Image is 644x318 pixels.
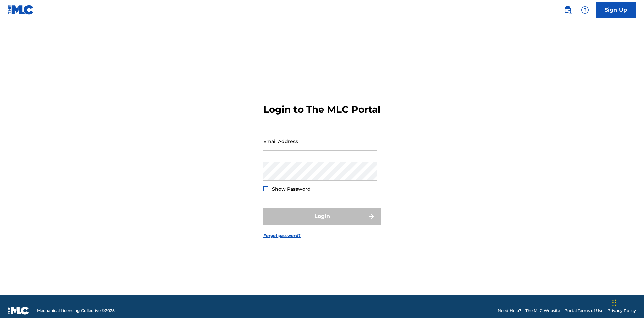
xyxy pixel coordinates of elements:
[561,3,574,17] a: Public Search
[263,233,301,239] a: Forgot password?
[607,308,636,314] a: Privacy Policy
[272,186,311,192] span: Show Password
[37,308,115,314] span: Mechanical Licensing Collective © 2025
[8,5,34,15] img: MLC Logo
[263,104,380,115] h3: Login to The MLC Portal
[578,3,592,17] div: Help
[563,6,572,14] img: search
[610,286,644,318] iframe: Chat Widget
[612,293,616,313] div: Drag
[564,308,603,314] a: Portal Terms of Use
[525,308,560,314] a: The MLC Website
[498,308,521,314] a: Need Help?
[8,307,29,315] img: logo
[596,2,636,18] a: Sign Up
[581,6,589,14] img: help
